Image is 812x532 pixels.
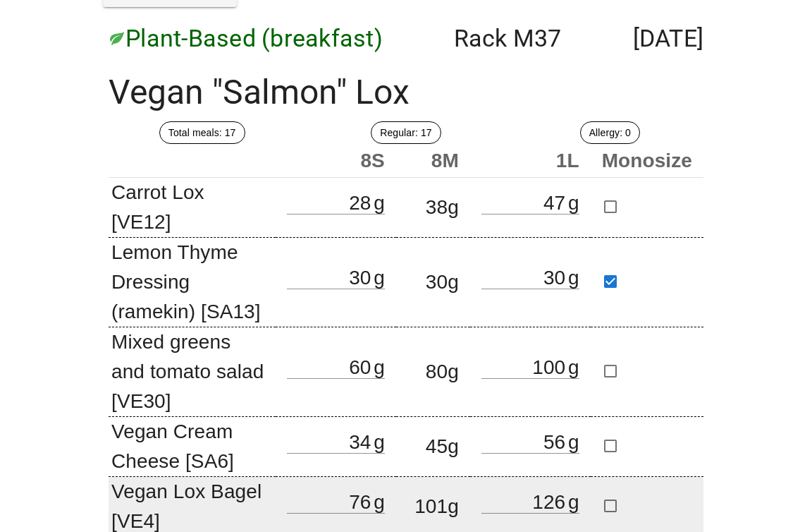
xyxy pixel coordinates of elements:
[371,492,385,511] div: g
[396,144,470,178] th: 8M
[109,178,276,238] td: Carrot Lox [VE12]
[371,433,385,451] div: g
[565,433,579,451] div: g
[97,13,715,64] div: Rack M37 [DATE]
[591,144,703,178] th: Monosize
[565,358,579,376] div: g
[276,144,396,178] th: 8S
[371,193,385,212] div: g
[426,271,459,293] span: 30g
[426,435,459,457] span: 45g
[589,122,631,143] span: Allergy: 0
[109,417,276,477] td: Vegan Cream Cheese [SA6]
[470,144,591,178] th: 1L
[565,492,579,511] div: g
[565,193,579,212] div: g
[426,196,459,218] span: 38g
[168,122,236,143] span: Total meals: 17
[426,361,459,382] span: 80g
[380,122,431,143] span: Regular: 17
[414,495,459,517] span: 101g
[125,24,383,52] span: Plant-Based (breakfast)
[371,358,385,376] div: g
[97,64,715,121] div: Vegan "Salmon" Lox
[565,268,579,286] div: g
[109,238,276,327] td: Lemon Thyme Dressing (ramekin) [SA13]
[109,327,276,417] td: Mixed greens and tomato salad [VE30]
[371,268,385,286] div: g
